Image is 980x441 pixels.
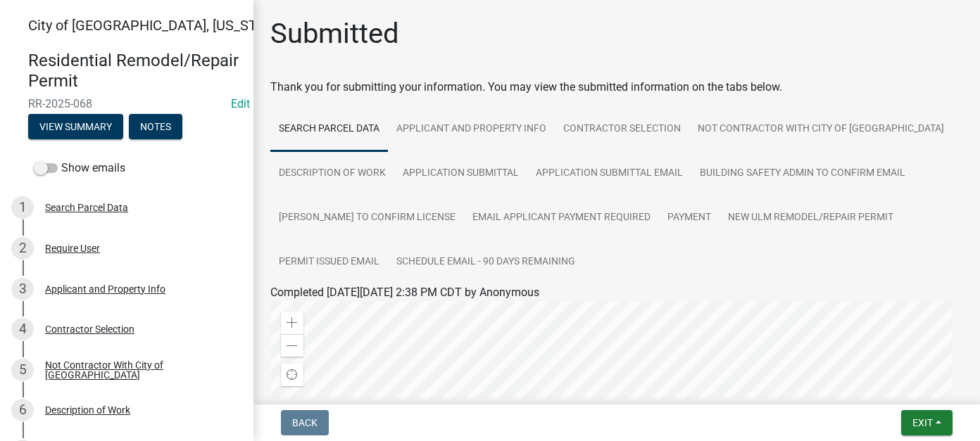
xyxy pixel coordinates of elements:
[270,151,394,196] a: Description of Work
[45,360,231,380] div: Not Contractor With City of [GEOGRAPHIC_DATA]
[527,151,691,196] a: Application Submittal Email
[270,196,464,241] a: [PERSON_NAME] to confirm License
[11,196,34,219] div: 1
[394,151,527,196] a: Application Submittal
[11,359,34,381] div: 5
[281,364,303,386] div: Find my location
[231,97,250,110] a: Edit
[281,410,329,435] button: Back
[45,243,100,253] div: Require User
[129,122,182,133] wm-modal-confirm: Notes
[281,334,303,357] div: Zoom out
[901,410,953,435] button: Exit
[659,196,720,241] a: Payment
[28,17,284,34] span: City of [GEOGRAPHIC_DATA], [US_STATE]
[11,318,34,340] div: 4
[45,324,134,334] div: Contractor Selection
[34,160,125,177] label: Show emails
[555,107,689,152] a: Contractor Selection
[11,237,34,260] div: 2
[11,278,34,300] div: 3
[281,312,303,334] div: Zoom in
[388,107,555,152] a: Applicant and Property Info
[270,107,388,152] a: Search Parcel Data
[691,151,914,196] a: Building Safety Admin to Confirm Email
[270,17,399,51] h1: Submitted
[28,114,123,139] button: View Summary
[11,399,34,421] div: 6
[45,203,128,212] div: Search Parcel Data
[129,114,182,139] button: Notes
[270,79,963,96] div: Thank you for submitting your information. You may view the submitted information on the tabs below.
[28,122,123,133] wm-modal-confirm: Summary
[912,417,933,428] span: Exit
[45,405,130,415] div: Description of Work
[270,240,388,285] a: Permit Issued Email
[270,286,539,299] span: Completed [DATE][DATE] 2:38 PM CDT by Anonymous
[231,97,250,110] wm-modal-confirm: Edit Application Number
[720,196,902,241] a: New Ulm Remodel/Repair Permit
[464,196,659,241] a: Email Applicant Payment Required
[28,51,242,91] h4: Residential Remodel/Repair Permit
[28,97,225,110] span: RR-2025-068
[45,284,165,294] div: Applicant and Property Info
[292,417,318,428] span: Back
[689,107,953,152] a: Not Contractor With City of [GEOGRAPHIC_DATA]
[388,240,584,285] a: Schedule Email - 90 Days Remaining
